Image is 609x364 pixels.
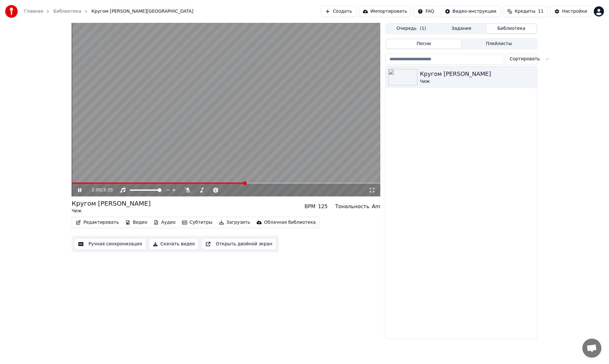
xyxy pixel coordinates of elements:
[91,8,193,15] span: Кругом [PERSON_NAME][GEOGRAPHIC_DATA]
[72,208,151,214] div: Чиж
[420,25,426,32] span: ( 1 )
[103,187,113,193] span: 3:35
[24,8,43,15] a: Главная
[318,203,328,210] div: 125
[436,24,487,33] button: Задания
[180,218,215,227] button: Субтитры
[5,5,18,18] img: youka
[151,218,178,227] button: Аудио
[510,56,540,62] span: Сортировать
[538,8,544,15] span: 11
[216,218,253,227] button: Загрузить
[441,6,501,17] button: Видео-инструкции
[74,238,146,250] button: Ручная синхронизация
[335,203,369,210] div: Тональность
[123,218,150,227] button: Видео
[372,203,380,210] div: Am
[201,238,276,250] button: Открыть двойной экран
[73,218,121,227] button: Редактировать
[72,199,151,208] div: Кругом [PERSON_NAME]
[486,24,536,33] button: Библиотека
[420,69,534,78] div: Кругом [PERSON_NAME]
[359,6,411,17] button: Импортировать
[420,78,534,85] div: Чиж
[515,8,535,15] span: Кредиты
[53,8,81,15] a: Библиотека
[503,6,548,17] button: Кредиты11
[24,8,193,15] nav: breadcrumb
[386,39,462,49] button: Песни
[550,6,591,17] button: Настройки
[304,203,315,210] div: BPM
[414,6,438,17] button: FAQ
[386,24,436,33] button: Очередь
[461,39,536,49] button: Плейлисты
[92,187,107,193] div: /
[321,6,356,17] button: Создать
[582,339,601,358] div: Открытый чат
[562,8,587,15] div: Настройки
[149,238,199,250] button: Скачать видео
[92,187,101,193] span: 2:00
[264,219,316,226] div: Облачная библиотека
